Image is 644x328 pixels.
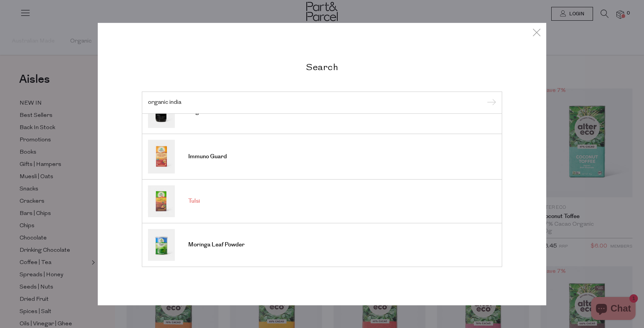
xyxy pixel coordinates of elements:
[148,139,175,173] img: Immuno Guard
[148,185,175,217] img: Tulsi
[148,185,496,217] a: Tulsi
[188,153,227,161] span: Immuno Guard
[142,61,502,72] h2: Search
[148,139,496,173] a: Immuno Guard
[188,197,200,205] span: Tulsi
[148,229,496,261] a: Moringa Leaf Powder
[188,108,250,116] span: Organic Loose Leaf Tea
[148,229,175,261] img: Moringa Leaf Powder
[148,100,496,105] input: Search
[188,241,245,249] span: Moringa Leaf Powder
